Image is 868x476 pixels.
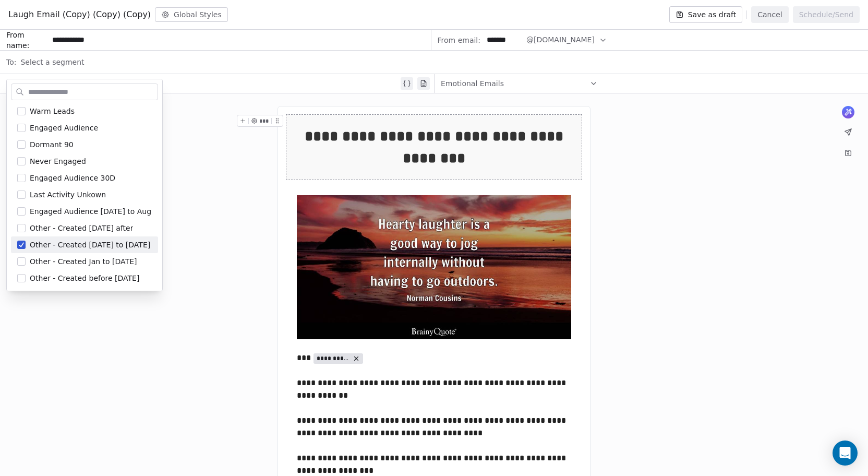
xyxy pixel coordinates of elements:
span: Warm Leads [30,106,75,116]
span: Dormant 90 [30,139,74,150]
span: Never Engaged [30,156,86,166]
span: To: [6,57,16,67]
span: Engaged Audience [30,123,98,133]
span: Engaged Audience [DATE] to Aug [30,206,151,217]
span: Subject: [6,78,36,92]
span: Laugh Email (Copy) (Copy) (Copy) [8,8,151,21]
span: Select a segment [20,57,84,67]
span: From name: [6,30,48,51]
button: Cancel [751,6,788,23]
span: @[DOMAIN_NAME] [526,34,595,45]
span: Other - Created Jan to [DATE] [30,256,137,267]
span: Other - Created [DATE] after [30,223,133,233]
span: Engaged Audience 30D [30,173,115,183]
button: Save as draft [669,6,743,23]
span: From email: [438,35,480,45]
button: Global Styles [155,7,228,22]
span: Last Activity Unkown [30,189,106,200]
span: Emotional Emails [441,78,504,89]
span: Other - Created [DATE] to [DATE] [30,240,150,250]
span: Other - Created before [DATE] [30,273,139,283]
button: Schedule/Send [793,6,860,23]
